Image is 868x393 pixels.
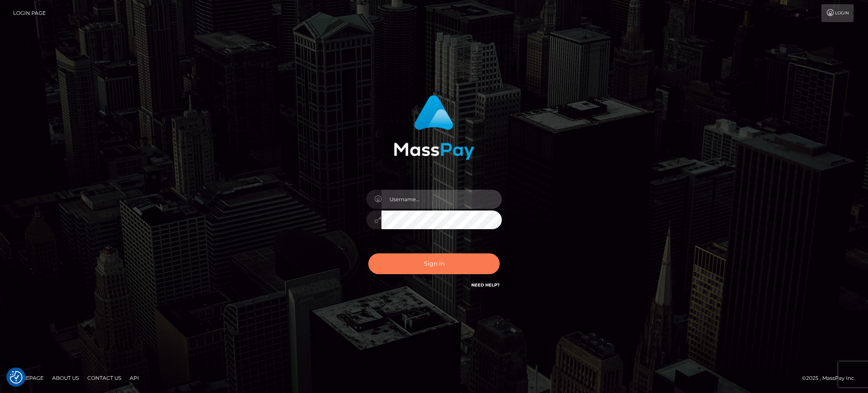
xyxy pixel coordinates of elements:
a: Contact Us [84,371,125,385]
a: Homepage [9,371,47,385]
input: Username... [381,190,502,209]
a: About Us [49,371,82,385]
a: API [126,371,142,385]
img: MassPay Login [394,95,474,160]
button: Sign in [368,253,500,274]
a: Login [821,4,854,22]
button: Consent Preferences [10,371,22,384]
a: Login Page [13,4,46,22]
a: Need Help? [471,282,500,288]
div: © 2025 , MassPay Inc. [802,373,862,383]
img: Revisit consent button [10,371,22,384]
